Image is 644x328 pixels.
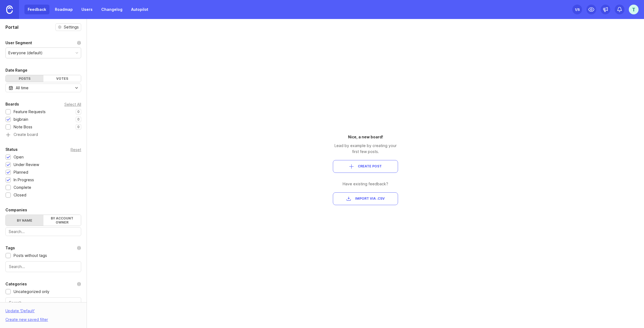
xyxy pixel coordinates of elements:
button: 1/5 [572,5,582,14]
div: Posts without tags [14,253,47,259]
div: Lead by example by creating your first few posts. [333,143,398,155]
button: Import via .csv [333,192,398,205]
label: By name [6,215,43,226]
p: 0 [77,125,80,129]
div: Categories [5,281,27,287]
input: Search... [9,300,78,306]
p: 0 [77,110,80,114]
div: In Progress [14,177,34,183]
input: Search... [9,264,78,270]
a: Users [78,5,96,14]
div: Have existing feedback? [333,181,398,187]
a: Roadmap [52,5,76,14]
div: Nice, a new board! [333,134,398,140]
div: bigbrain [14,116,28,122]
div: User Segment [5,40,32,46]
span: Create Post [358,164,382,169]
div: Under Review [14,162,39,168]
div: Create new saved filter [5,317,48,323]
div: Note Boss [14,124,32,130]
div: 1 /5 [575,6,580,13]
div: Votes [43,75,81,82]
div: Date Range [5,67,27,74]
div: Feature Requests [14,109,46,115]
div: Complete [14,184,31,190]
div: Tags [5,245,15,251]
div: Update ' Default ' [5,308,35,317]
div: Planned [14,169,28,175]
div: Companies [5,207,27,213]
a: Create board [5,133,81,138]
span: Import via .csv [355,196,385,201]
div: Status [5,146,18,153]
h1: Portal [5,24,18,30]
div: Select All [64,103,81,106]
button: Settings [55,23,81,31]
div: Reset [71,148,81,151]
img: Canny Home [6,5,13,14]
a: Changelog [98,5,126,14]
label: By account owner [43,215,81,226]
div: Boards [5,101,19,107]
button: T [629,5,639,14]
svg: toggle icon [72,86,81,90]
div: Uncategorized only [14,289,49,295]
div: All time [16,85,29,91]
div: Posts [6,75,43,82]
div: Closed [14,192,26,198]
input: Search... [9,229,78,235]
div: Open [14,154,24,160]
div: Everyone (default) [8,50,43,56]
p: 0 [77,117,80,122]
button: Create Post [333,160,398,173]
span: Settings [64,24,79,30]
a: Autopilot [128,5,151,14]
